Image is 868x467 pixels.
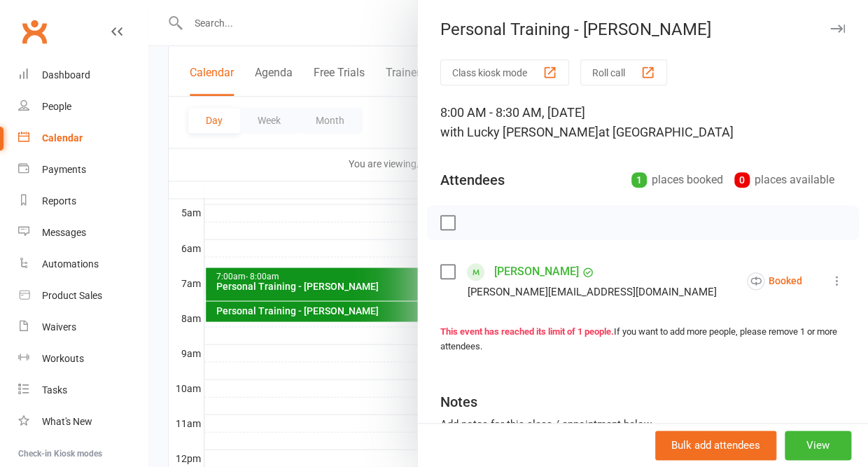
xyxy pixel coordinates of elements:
div: What's New [42,416,92,427]
button: View [785,431,851,460]
a: What's New [18,406,148,438]
div: [PERSON_NAME][EMAIL_ADDRESS][DOMAIN_NAME] [468,283,717,301]
div: places available [734,170,834,190]
a: Workouts [18,343,148,375]
div: Attendees [440,170,505,190]
span: with Lucky [PERSON_NAME] [440,125,598,139]
div: places booked [631,170,723,190]
div: Booked [747,272,802,290]
div: Reports [42,195,76,207]
div: Dashboard [42,69,90,81]
button: Roll call [580,60,667,85]
div: 0 [734,172,750,188]
span: at [GEOGRAPHIC_DATA] [598,125,734,139]
a: Payments [18,154,148,186]
div: Tasks [42,384,67,396]
div: Product Sales [42,290,102,301]
div: 1 [631,172,647,188]
div: If you want to add more people, please remove 1 or more attendees. [440,325,846,354]
a: Calendar [18,123,148,154]
div: 8:00 AM - 8:30 AM, [DATE] [440,103,846,142]
a: People [18,91,148,123]
div: Waivers [42,321,76,333]
div: Messages [42,227,86,238]
a: Reports [18,186,148,217]
div: Workouts [42,353,84,364]
div: Notes [440,392,477,412]
a: [PERSON_NAME] [494,260,579,283]
a: Product Sales [18,280,148,312]
a: Waivers [18,312,148,343]
a: Dashboard [18,60,148,91]
div: People [42,101,71,112]
div: Add notes for this class / appointment below [440,416,846,433]
a: Clubworx [17,14,52,49]
div: Payments [42,164,86,175]
a: Messages [18,217,148,249]
button: Bulk add attendees [655,431,776,460]
a: Tasks [18,375,148,406]
a: Automations [18,249,148,280]
div: Calendar [42,132,83,144]
div: Automations [42,258,99,270]
div: Personal Training - [PERSON_NAME] [418,20,868,39]
strong: This event has reached its limit of 1 people. [440,326,614,337]
button: Class kiosk mode [440,60,569,85]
